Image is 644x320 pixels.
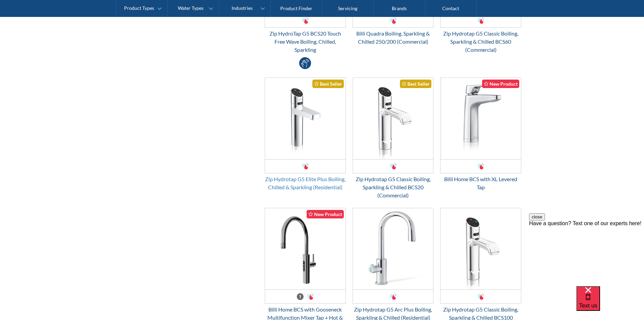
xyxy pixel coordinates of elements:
div: Billi Quadra Boiling, Sparkling & Chilled 250/200 (Commercial) [353,29,434,46]
div: Zip HydroTap G5 BCS20 Touch Free Wave Boiling, Chilled, Sparkling [265,29,346,54]
a: Zip Hydrotap G5 Elite Plus Boiling, Chilled & Sparkling (Residential)Best SellerZip Hydrotap G5 E... [265,78,346,191]
img: Zip Hydrotap G5 Classic Boiling, Sparkling & Chilled BCS20 (Commercial) [353,78,433,159]
div: Billi Home BCS with XL Levered Tap [440,175,521,191]
iframe: podium webchat widget bubble [576,286,644,320]
a: Zip Hydrotap G5 Classic Boiling, Sparkling & Chilled BCS20 (Commercial)Best SellerZip Hydrotap G5... [353,78,434,199]
div: Water Types [178,5,204,11]
div: Product Types [124,5,154,11]
img: Zip Hydrotap G5 Classic Boiling, Sparkling & Chilled BCS100 (Commercial) [440,208,521,290]
div: New Product [482,80,519,88]
img: Zip Hydrotap G5 Elite Plus Boiling, Chilled & Sparkling (Residential) [265,78,345,159]
div: Industries [232,5,253,11]
div: Zip Hydrotap G5 Classic Boiling, Sparkling & Chilled BCS20 (Commercial) [353,175,434,199]
img: Billi Home BCS with Gooseneck Multifunction Mixer Tap + Hot & Cold Mains (Residential) [265,208,345,290]
a: Billi Home BCS with XL Levered TapNew ProductBilli Home BCS with XL Levered Tap [440,78,521,191]
div: New Product [307,210,344,218]
div: Zip Hydrotap G5 Classic Boiling, Sparkling & Chilled BCS60 (Commercial) [440,29,521,54]
div: Best Seller [400,80,431,88]
div: Zip Hydrotap G5 Elite Plus Boiling, Chilled & Sparkling (Residential) [265,175,346,191]
img: Billi Home BCS with XL Levered Tap [440,78,521,159]
img: Zip Hydrotap G5 Arc Plus Boiling, Sparkling & Chilled (Residential) [353,208,433,290]
iframe: podium webchat widget prompt [529,213,644,295]
div: Best Seller [312,80,344,88]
